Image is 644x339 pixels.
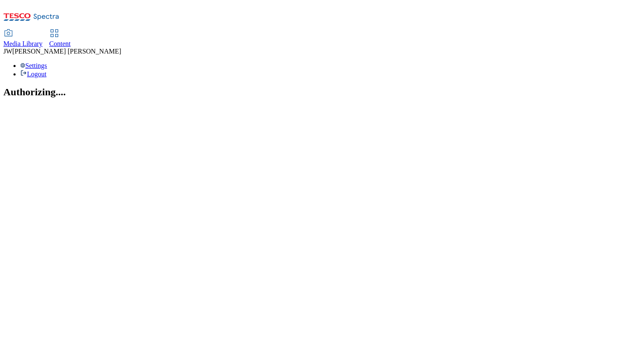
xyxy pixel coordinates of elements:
h2: Authorizing.... [3,86,641,98]
a: Media Library [3,30,43,48]
span: Content [49,40,71,47]
span: JW [3,48,12,55]
span: Media Library [3,40,43,47]
a: Logout [20,70,46,78]
a: Content [49,30,71,48]
span: [PERSON_NAME] [PERSON_NAME] [12,48,121,55]
a: Settings [20,62,47,69]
